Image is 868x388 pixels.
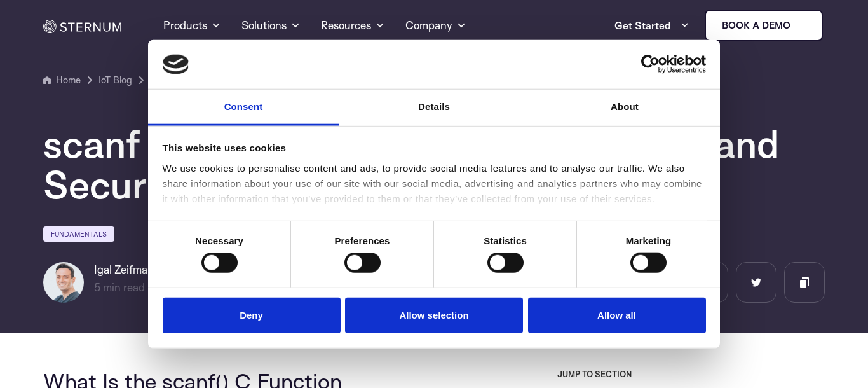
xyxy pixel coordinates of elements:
strong: Preferences [335,235,390,246]
a: Usercentrics Cookiebot - opens in a new window [595,55,706,74]
a: About [529,90,720,126]
h1: scanf C Function – Syntax, Examples, and Security Best Practices [43,123,806,205]
a: Resources [321,3,385,48]
a: Company [405,3,466,48]
span: 5 [94,281,100,294]
a: Details [339,90,529,126]
div: This website uses cookies [163,141,706,156]
h6: Igal Zeifman [94,262,189,277]
a: Products [163,3,221,48]
button: Allow all [528,297,706,333]
h3: JUMP TO SECTION [557,369,825,379]
button: Allow selection [345,297,523,333]
a: Fundamentals [43,226,114,242]
span: min read | [94,281,151,294]
strong: Necessary [195,235,243,246]
a: Book a demo [705,10,823,41]
a: Consent [148,90,339,126]
a: Solutions [241,3,301,48]
img: logo [163,54,189,74]
strong: Marketing [626,235,672,246]
a: Home [43,73,81,88]
img: sternum iot [796,20,806,31]
img: Igal Zeifman [43,262,84,303]
div: We use cookies to personalise content and ads, to provide social media features and to analyse ou... [163,161,706,207]
strong: Statistics [484,235,527,246]
button: Deny [163,297,341,333]
a: Get Started [614,13,689,38]
a: IoT Blog [98,73,132,88]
